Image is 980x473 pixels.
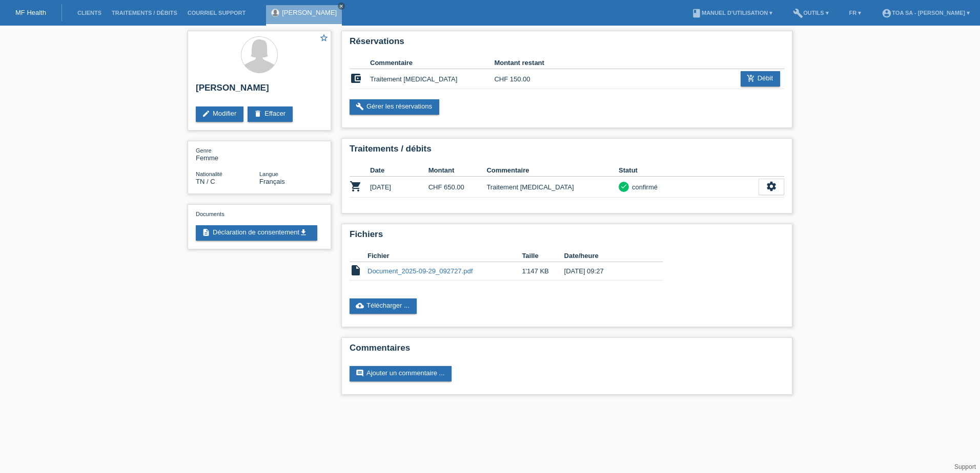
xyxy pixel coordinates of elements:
i: get_app [299,228,308,236]
span: Genre [196,147,212,154]
th: Taille [522,250,564,262]
a: cloud_uploadTélécharger ... [350,298,417,314]
div: confirmé [629,182,658,192]
a: add_shopping_cartDébit [741,71,780,87]
a: commentAjouter un commentaire ... [350,366,452,381]
a: FR ▾ [844,10,867,16]
td: [DATE] [370,177,428,198]
i: cloud_upload [356,302,364,310]
th: Montant [428,164,487,177]
i: insert_drive_file [350,264,362,276]
span: Langue [259,171,278,177]
a: Traitements / débits [107,10,182,16]
i: comment [356,369,364,377]
th: Date/heure [564,250,648,262]
span: Nationalité [196,171,222,177]
i: account_circle [882,8,892,18]
a: star_border [319,33,329,44]
span: Français [259,178,285,185]
div: Femme [196,146,259,162]
td: 1'147 KB [522,262,564,281]
a: buildOutils ▾ [788,10,833,16]
i: settings [766,181,777,192]
th: Statut [619,164,759,177]
i: build [356,102,364,111]
i: star_border [319,33,329,42]
h2: Fichiers [350,229,784,245]
td: Traitement [MEDICAL_DATA] [486,177,619,198]
a: account_circleTOA SA - [PERSON_NAME] ▾ [876,10,975,16]
td: Traitement [MEDICAL_DATA] [370,69,494,89]
i: build [793,8,803,18]
i: edit [202,110,210,118]
a: editModifier [196,106,243,122]
a: Support [954,463,976,470]
a: [PERSON_NAME] [282,9,337,16]
i: account_balance_wallet [350,72,362,84]
h2: Réservations [350,36,784,52]
th: Commentaire [486,164,619,177]
th: Date [370,164,428,177]
h2: Commentaires [350,343,784,358]
th: Fichier [367,250,522,262]
th: Montant restant [494,57,556,69]
span: Documents [196,211,224,217]
i: check [620,183,627,190]
a: close [338,3,345,10]
i: book [691,8,702,18]
a: deleteEffacer [248,106,293,122]
a: MF Health [15,9,46,16]
td: CHF 150.00 [494,69,556,89]
a: Clients [72,10,107,16]
td: [DATE] 09:27 [564,262,648,281]
span: Tunisie / C / 07.12.2012 [196,178,215,185]
i: delete [254,110,262,118]
i: description [202,228,210,236]
i: add_shopping_cart [747,74,755,82]
th: Commentaire [370,57,494,69]
h2: Traitements / débits [350,144,784,159]
i: POSP00028042 [350,180,362,192]
a: descriptionDéclaration de consentementget_app [196,225,317,241]
h2: [PERSON_NAME] [196,83,323,98]
a: Courriel Support [182,10,251,16]
a: bookManuel d’utilisation ▾ [686,10,778,16]
i: close [339,4,344,9]
a: Document_2025-09-29_092727.pdf [367,267,473,275]
a: buildGérer les réservations [350,99,439,115]
td: CHF 650.00 [428,177,487,198]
